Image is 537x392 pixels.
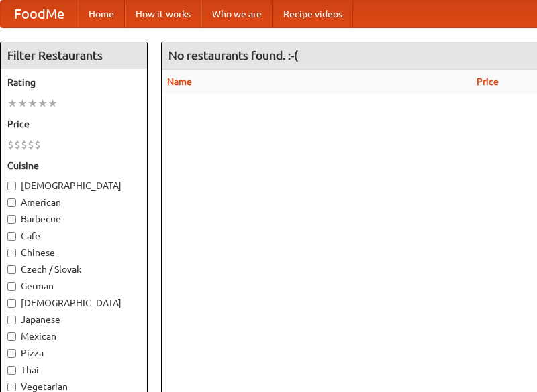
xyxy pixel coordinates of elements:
label: [DEMOGRAPHIC_DATA] [7,179,140,192]
label: Czech / Slovak [7,263,140,276]
label: American [7,196,140,209]
li: ★ [38,96,48,111]
label: Barbecue [7,212,140,226]
li: ★ [7,96,17,111]
input: German [7,282,16,291]
input: Chinese [7,249,16,257]
li: $ [21,137,28,152]
label: Mexican [7,330,140,343]
input: Cafe [7,232,16,241]
li: ★ [28,96,38,111]
label: [DEMOGRAPHIC_DATA] [7,296,140,310]
label: German [7,279,140,293]
a: Home [78,1,125,27]
li: $ [28,137,34,152]
li: $ [34,137,41,152]
label: Japanese [7,313,140,326]
input: American [7,198,16,207]
label: Thai [7,363,140,377]
li: $ [7,137,14,152]
input: [DEMOGRAPHIC_DATA] [7,182,16,190]
input: Mexican [7,332,16,341]
label: Chinese [7,246,140,259]
input: Japanese [7,316,16,324]
input: Czech / Slovak [7,265,16,274]
h5: Rating [7,76,140,89]
input: Pizza [7,349,16,358]
h5: Price [7,117,140,131]
input: Vegetarian [7,383,16,391]
h5: Cuisine [7,159,140,172]
a: Price [477,76,499,87]
a: Recipe videos [273,1,353,27]
ng-pluralize: No restaurants found. :-( [168,49,298,62]
li: ★ [17,96,28,111]
input: [DEMOGRAPHIC_DATA] [7,299,16,308]
li: ★ [48,96,58,111]
label: Pizza [7,346,140,360]
input: Thai [7,366,16,375]
li: $ [14,137,21,152]
a: Name [167,76,192,87]
a: FoodMe [1,1,78,27]
a: Who we are [201,1,273,27]
input: Barbecue [7,215,16,224]
label: Cafe [7,229,140,243]
a: How it works [125,1,201,27]
h4: Filter Restaurants [1,42,147,69]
